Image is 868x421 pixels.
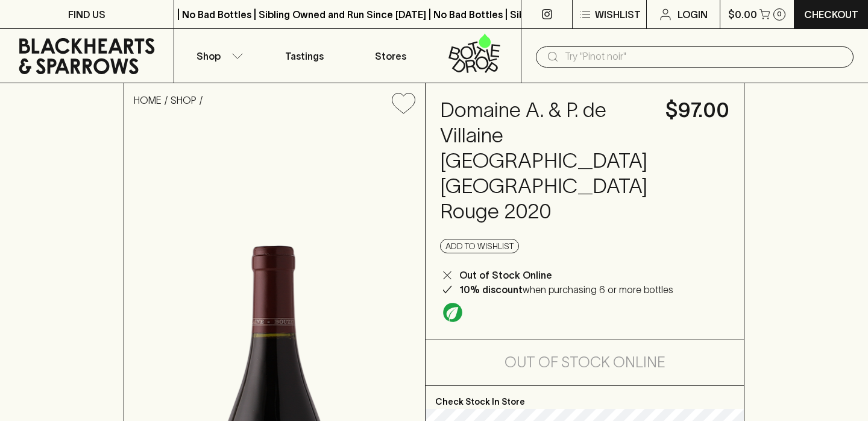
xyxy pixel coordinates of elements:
[678,7,708,22] p: Login
[459,282,673,297] p: when purchasing 6 or more bottles
[440,98,651,224] h4: Domaine A. & P. de Villaine [GEOGRAPHIC_DATA] [GEOGRAPHIC_DATA] Rouge 2020
[348,29,435,83] a: Stores
[68,7,105,22] p: FIND US
[426,386,744,409] p: Check Stock In Store
[387,88,420,119] button: Add to wishlist
[459,268,552,282] p: Out of Stock Online
[665,98,729,123] h4: $97.00
[728,7,757,22] p: $0.00
[777,11,782,17] p: 0
[134,95,162,106] a: HOME
[565,47,844,66] input: Try "Pinot noir"
[505,353,665,372] h5: Out of Stock Online
[197,49,221,63] p: Shop
[285,49,324,63] p: Tastings
[804,7,858,22] p: Checkout
[261,29,348,83] a: Tastings
[375,49,406,63] p: Stores
[440,239,519,253] button: Add to wishlist
[440,300,465,325] a: Organic
[174,29,261,83] button: Shop
[443,303,462,322] img: Organic
[459,284,523,295] b: 10% discount
[171,95,197,106] a: SHOP
[595,7,641,22] p: Wishlist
